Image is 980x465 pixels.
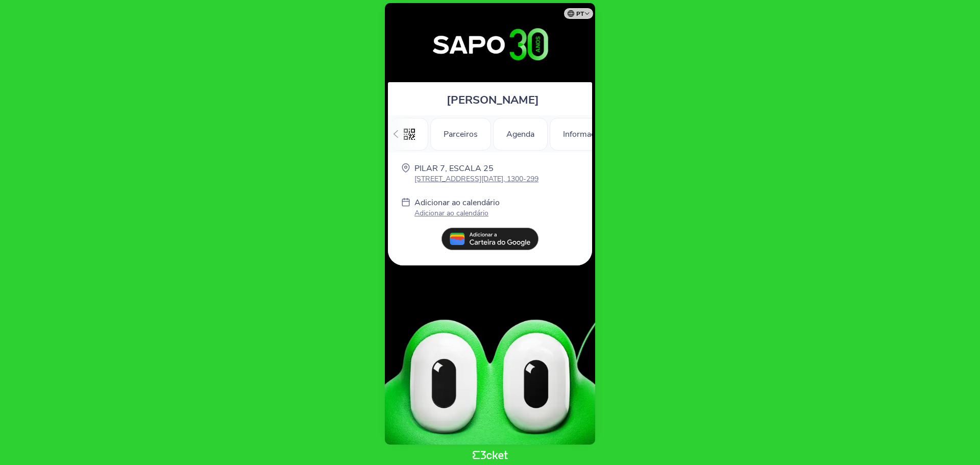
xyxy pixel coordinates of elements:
[550,118,661,151] div: Informações Adicionais
[550,128,661,139] a: Informações Adicionais
[447,92,539,108] span: [PERSON_NAME]
[414,208,500,218] p: Adicionar ao calendário
[414,163,538,184] a: PILAR 7, ESCALA 25 [STREET_ADDRESS][DATE], 1300-299
[414,197,500,220] a: Adicionar ao calendário Adicionar ao calendário
[493,118,548,151] div: Agenda
[414,174,538,184] p: [STREET_ADDRESS][DATE], 1300-299
[442,228,538,250] img: pt_add_to_google_wallet.13e59062.svg
[414,163,538,174] p: PILAR 7, ESCALA 25
[414,197,500,208] p: Adicionar ao calendário
[430,128,491,139] a: Parceiros
[395,13,586,77] img: 30º Aniversário SAPO
[430,118,491,151] div: Parceiros
[493,128,548,139] a: Agenda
